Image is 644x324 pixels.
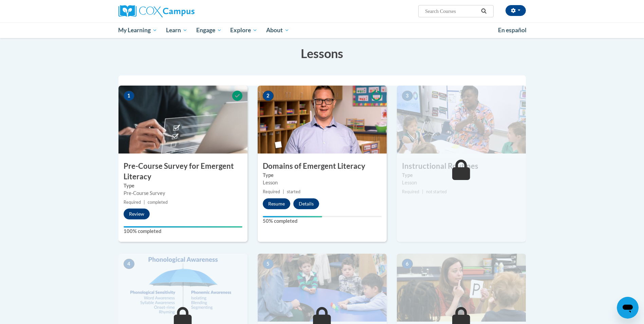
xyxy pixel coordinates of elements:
[258,254,387,322] img: Course Image
[118,86,247,154] img: Course Image
[144,200,145,205] span: |
[226,22,262,38] a: Explore
[397,86,526,154] img: Course Image
[262,22,294,38] a: About
[479,7,489,15] button: Search
[192,22,226,38] a: Engage
[263,216,322,217] div: Your progress
[424,7,479,15] input: Search Courses
[230,26,257,34] span: Explore
[124,190,242,197] div: Pre-Course Survey
[263,217,382,225] label: 50% completed
[124,182,242,190] label: Type
[196,26,222,34] span: Engage
[263,259,274,269] span: 5
[118,5,195,17] img: Cox Campus
[162,22,192,38] a: Learn
[505,5,526,16] button: Account Settings
[266,26,289,34] span: About
[397,254,526,322] img: Course Image
[293,198,319,209] button: Details
[263,91,274,101] span: 2
[498,26,527,34] span: En español
[617,297,639,319] iframe: Button to launch messaging window
[283,189,284,194] span: |
[402,259,413,269] span: 6
[258,161,387,172] h3: Domains of Emergent Literacy
[124,91,134,101] span: 1
[124,209,150,219] button: Review
[148,200,168,205] span: completed
[118,45,526,62] h3: Lessons
[402,179,521,186] div: Lesson
[263,189,280,194] span: Required
[258,86,387,154] img: Course Image
[422,189,423,194] span: |
[118,5,247,17] a: Cox Campus
[494,23,531,37] a: En español
[426,189,447,194] span: not started
[124,259,134,269] span: 4
[402,91,413,101] span: 3
[124,200,141,205] span: Required
[124,228,242,235] label: 100% completed
[402,172,521,179] label: Type
[118,161,247,182] h3: Pre-Course Survey for Emergent Literacy
[263,172,382,179] label: Type
[108,22,536,38] div: Main menu
[263,198,290,209] button: Resume
[166,26,187,34] span: Learn
[397,161,526,172] h3: Instructional Routines
[402,189,419,194] span: Required
[118,254,247,322] img: Course Image
[287,189,300,194] span: started
[263,179,382,186] div: Lesson
[124,226,242,228] div: Your progress
[118,26,157,34] span: My Learning
[114,22,162,38] a: My Learning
